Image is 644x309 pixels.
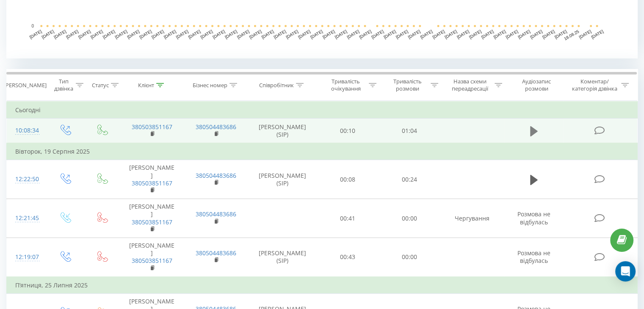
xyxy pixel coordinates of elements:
[126,29,140,39] text: [DATE]
[444,29,458,39] text: [DATE]
[379,160,440,199] td: 00:24
[53,78,73,92] div: Тип дзвінка
[138,29,152,39] text: [DATE]
[317,119,379,143] td: 00:10
[15,210,38,226] div: 12:21:45
[346,29,360,39] text: [DATE]
[529,29,543,39] text: [DATE]
[163,29,177,39] text: [DATE]
[132,123,172,131] a: 380503851167
[615,261,636,281] div: Open Intercom Messenger
[383,29,397,39] text: [DATE]
[431,29,445,39] text: [DATE]
[468,29,482,39] text: [DATE]
[212,29,226,39] text: [DATE]
[29,29,43,39] text: [DATE]
[196,210,236,218] a: 380504483686
[440,199,504,238] td: Чергування
[590,29,604,39] text: [DATE]
[542,29,556,39] text: [DATE]
[249,29,263,39] text: [DATE]
[138,82,154,89] div: Клієнт
[7,143,638,160] td: Вівторок, 19 Серпня 2025
[322,29,336,39] text: [DATE]
[297,29,311,39] text: [DATE]
[481,29,495,39] text: [DATE]
[53,29,67,39] text: [DATE]
[569,78,619,92] div: Коментар/категорія дзвінка
[15,122,38,139] div: 10:08:34
[248,237,317,276] td: [PERSON_NAME] (SIP)
[132,179,172,187] a: 380503851167
[4,82,47,89] div: [PERSON_NAME]
[259,82,294,89] div: Співробітник
[193,82,227,89] div: Бізнес номер
[554,29,568,39] text: [DATE]
[120,160,184,199] td: [PERSON_NAME]
[248,160,317,199] td: [PERSON_NAME] (SIP)
[120,199,184,238] td: [PERSON_NAME]
[7,277,638,294] td: П’ятниця, 25 Липня 2025
[317,237,379,276] td: 00:43
[224,29,238,39] text: [DATE]
[236,29,250,39] text: [DATE]
[77,29,91,39] text: [DATE]
[456,29,470,39] text: [DATE]
[41,29,55,39] text: [DATE]
[517,29,531,39] text: [DATE]
[563,29,580,41] text: 18.08.25
[132,218,172,226] a: 380503851167
[196,123,236,131] a: 380504483686
[395,29,409,39] text: [DATE]
[379,237,440,276] td: 00:00
[325,78,367,92] div: Тривалість очікування
[188,29,202,39] text: [DATE]
[448,78,492,92] div: Назва схеми переадресації
[517,249,550,265] span: Розмова не відбулась
[15,249,38,265] div: 12:19:07
[248,119,317,143] td: [PERSON_NAME] (SIP)
[273,29,287,39] text: [DATE]
[7,102,638,119] td: Сьогодні
[31,24,34,28] text: 0
[261,29,275,39] text: [DATE]
[114,29,128,39] text: [DATE]
[379,199,440,238] td: 00:00
[358,29,372,39] text: [DATE]
[578,29,592,39] text: [DATE]
[15,171,38,188] div: 12:22:50
[90,29,104,39] text: [DATE]
[120,237,184,276] td: [PERSON_NAME]
[505,29,519,39] text: [DATE]
[317,160,379,199] td: 00:08
[151,29,165,39] text: [DATE]
[317,199,379,238] td: 00:41
[512,78,561,92] div: Аудіозапис розмови
[370,29,384,39] text: [DATE]
[379,119,440,143] td: 01:04
[493,29,507,39] text: [DATE]
[196,249,236,257] a: 380504483686
[334,29,348,39] text: [DATE]
[65,29,79,39] text: [DATE]
[196,171,236,179] a: 380504483686
[102,29,116,39] text: [DATE]
[199,29,213,39] text: [DATE]
[517,210,550,226] span: Розмова не відбулась
[92,82,109,89] div: Статус
[285,29,299,39] text: [DATE]
[386,78,428,92] div: Тривалість розмови
[310,29,323,39] text: [DATE]
[132,257,172,265] a: 380503851167
[407,29,421,39] text: [DATE]
[175,29,189,39] text: [DATE]
[420,29,434,39] text: [DATE]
